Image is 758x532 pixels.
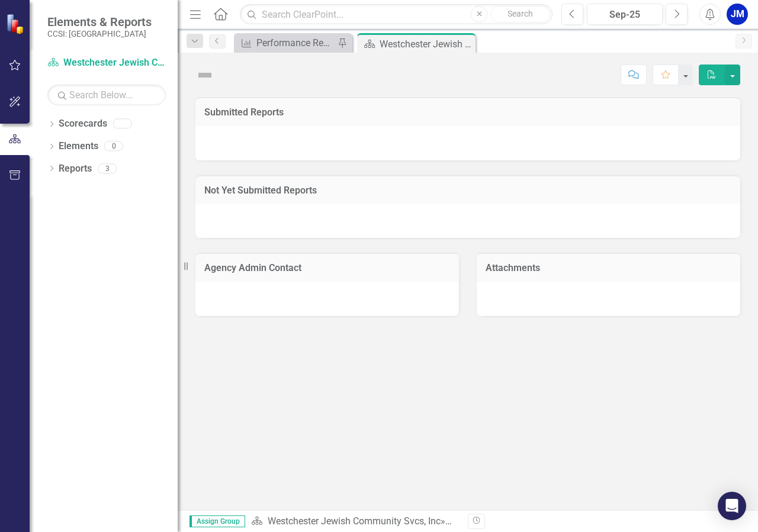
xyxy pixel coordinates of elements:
[251,515,459,528] div: »
[5,13,27,34] img: ClearPoint Strategy
[727,4,748,25] button: JM
[47,15,152,29] span: Elements & Reports
[268,515,441,527] a: Westchester Jewish Community Svcs, Inc
[380,37,473,51] div: Westchester Jewish Community Svcs, Inc Landing Page
[189,515,245,527] span: Assign Group
[718,492,746,520] div: Open Intercom Messenger
[237,36,335,50] a: Performance Report
[47,85,166,105] input: Search Below...
[204,263,450,273] h3: Agency Admin Contact
[204,185,731,196] h3: Not Yet Submitted Reports
[486,263,731,273] h3: Attachments
[59,162,92,176] a: Reports
[47,56,166,70] a: Westchester Jewish Community Svcs, Inc
[104,141,123,151] div: 0
[591,8,659,22] div: Sep-25
[204,107,731,118] h3: Submitted Reports
[98,163,117,173] div: 3
[490,6,550,22] button: Search
[240,4,553,25] input: Search ClearPoint...
[59,117,107,131] a: Scorecards
[508,9,533,18] span: Search
[59,140,98,153] a: Elements
[47,29,152,38] small: CCSI: [GEOGRAPHIC_DATA]
[587,4,663,25] button: Sep-25
[256,36,335,50] div: Performance Report
[195,66,214,85] img: Not Defined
